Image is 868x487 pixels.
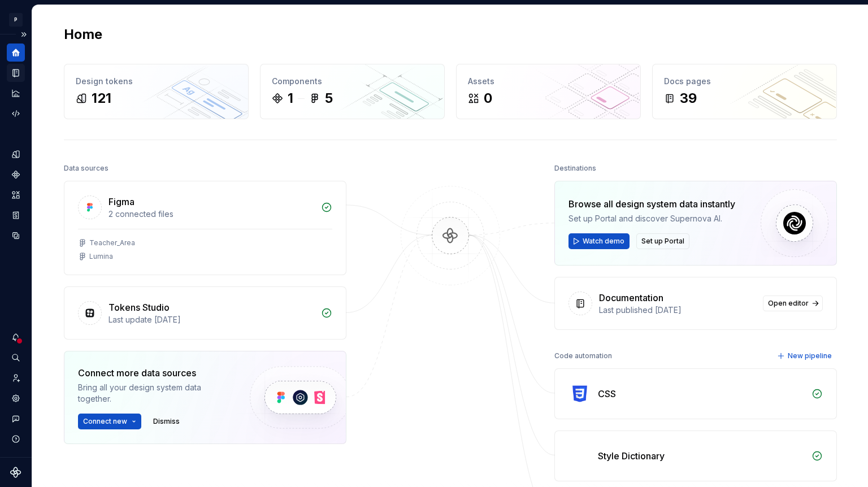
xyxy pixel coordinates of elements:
[7,145,25,163] a: Design tokens
[153,417,180,426] span: Dismiss
[272,76,433,87] div: Components
[108,314,314,325] div: Last update [DATE]
[554,160,596,176] div: Destinations
[568,233,630,249] button: Watch demo
[7,389,25,407] a: Settings
[599,305,756,316] div: Last published [DATE]
[568,213,735,224] div: Set up Portal and discover Supernova AI.
[484,89,492,107] div: 0
[763,295,823,311] a: Open editor
[7,410,25,428] button: Contact support
[78,366,231,380] div: Connect more data sources
[148,414,185,429] button: Dismiss
[680,89,697,107] div: 39
[7,105,25,123] a: Code automation
[788,351,832,360] span: New pipeline
[325,89,333,107] div: 5
[92,89,111,107] div: 121
[9,13,23,27] div: P
[16,27,32,42] button: Expand sidebar
[7,206,25,224] a: Storybook stories
[636,233,689,249] button: Set up Portal
[64,160,108,176] div: Data sources
[554,348,612,364] div: Code automation
[774,348,837,364] button: New pipeline
[260,64,445,119] a: Components15
[664,76,825,87] div: Docs pages
[7,84,25,102] a: Analytics
[64,64,249,119] a: Design tokens121
[641,237,684,246] span: Set up Portal
[83,417,127,426] span: Connect new
[456,64,641,119] a: Assets0
[108,301,170,314] div: Tokens Studio
[7,328,25,346] button: Notifications
[288,89,293,107] div: 1
[768,299,809,308] span: Open editor
[7,369,25,387] a: Invite team
[108,208,314,220] div: 2 connected files
[598,387,616,401] div: CSS
[10,467,21,478] svg: Supernova Logo
[7,227,25,245] a: Data sources
[89,238,135,247] div: Teacher_Area
[78,414,141,429] button: Connect new
[108,195,134,208] div: Figma
[7,44,25,62] a: Home
[76,76,237,87] div: Design tokens
[7,166,25,184] a: Components
[468,76,629,87] div: Assets
[64,286,346,340] a: Tokens StudioLast update [DATE]
[652,64,837,119] a: Docs pages39
[64,181,346,275] a: Figma2 connected filesTeacher_AreaLumina
[64,25,102,44] h2: Home
[7,186,25,204] a: Assets
[583,237,624,246] span: Watch demo
[598,449,665,463] div: Style Dictionary
[7,349,25,367] button: Search ⌘K
[2,7,29,32] button: P
[599,291,663,305] div: Documentation
[78,382,231,405] div: Bring all your design system data together.
[89,252,113,261] div: Lumina
[7,64,25,82] a: Documentation
[568,197,735,211] div: Browse all design system data instantly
